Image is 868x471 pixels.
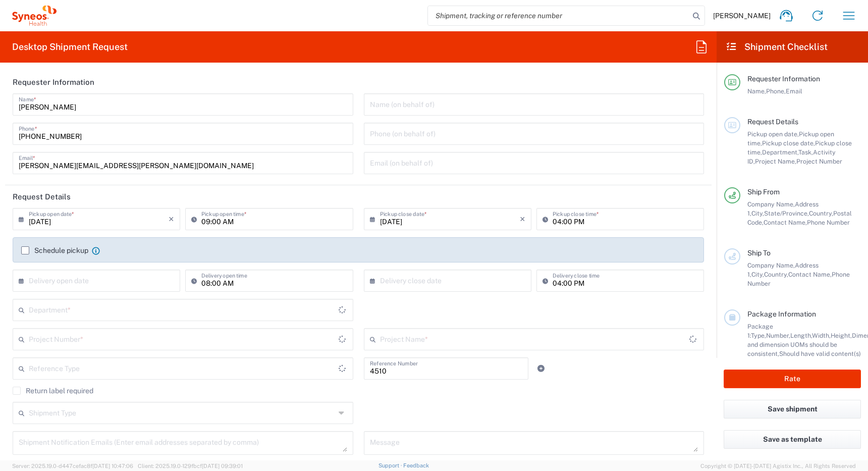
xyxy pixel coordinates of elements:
[21,246,88,254] label: Schedule pickup
[809,210,833,217] span: Country,
[779,350,861,357] span: Should have valid content(s)
[92,463,133,469] span: [DATE] 10:47:06
[764,219,807,226] span: Contact Name,
[747,249,771,257] span: Ship To
[700,461,856,470] span: Copyright © [DATE]-[DATE] Agistix Inc., All Rights Reserved
[762,139,815,147] span: Pickup close date,
[798,148,813,156] span: Task,
[13,77,94,87] h2: Requester Information
[755,158,796,165] span: Project Name,
[13,387,93,395] label: Return label required
[747,188,780,196] span: Ship From
[747,75,820,83] span: Requester Information
[747,130,799,138] span: Pickup open date,
[762,148,798,156] span: Department,
[13,192,71,202] h2: Request Details
[812,332,831,339] span: Width,
[766,87,786,95] span: Phone,
[403,462,429,468] a: Feedback
[747,261,795,269] span: Company Name,
[766,332,790,339] span: Number,
[764,210,809,217] span: State/Province,
[747,323,773,339] span: Package 1:
[138,463,243,469] span: Client: 2025.19.0-129fbcf
[747,87,766,95] span: Name,
[202,463,243,469] span: [DATE] 09:39:01
[751,210,764,217] span: City,
[807,219,850,226] span: Phone Number
[747,118,798,126] span: Request Details
[747,310,816,318] span: Package Information
[428,6,689,25] input: Shipment, tracking or reference number
[790,332,812,339] span: Length,
[831,332,852,339] span: Height,
[724,430,861,449] button: Save as template
[169,211,174,227] i: ×
[751,332,766,339] span: Type,
[378,462,404,468] a: Support
[724,370,861,388] button: Rate
[796,158,842,165] span: Project Number
[764,271,788,278] span: Country,
[726,41,828,53] h2: Shipment Checklist
[534,361,548,376] a: Add Reference
[713,11,771,20] span: [PERSON_NAME]
[12,41,128,53] h2: Desktop Shipment Request
[788,271,832,278] span: Contact Name,
[747,200,795,208] span: Company Name,
[520,211,525,227] i: ×
[724,400,861,418] button: Save shipment
[751,271,764,278] span: City,
[786,87,802,95] span: Email
[12,463,133,469] span: Server: 2025.19.0-d447cefac8f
